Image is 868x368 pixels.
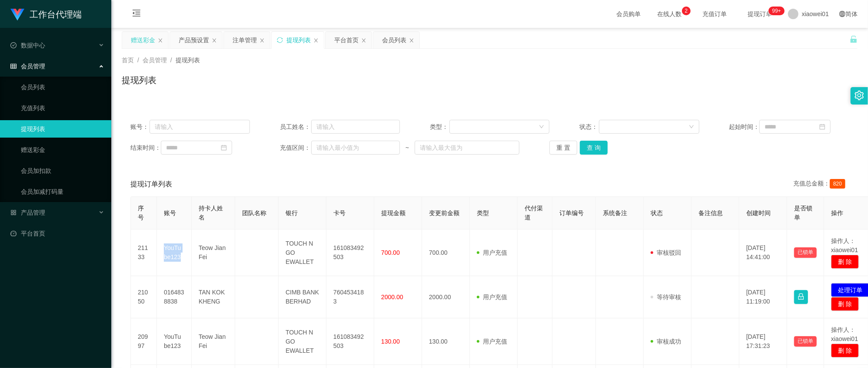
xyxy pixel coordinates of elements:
[143,57,167,64] span: 会员管理
[333,209,346,216] span: 卡号
[381,249,400,256] span: 700.00
[422,276,470,318] td: 2000.00
[21,78,104,96] a: 会员列表
[744,11,777,17] span: 提现订单
[21,162,104,179] a: 会员加扣款
[793,179,849,189] div: 充值总金额：
[311,120,400,134] input: 请输入
[326,276,374,318] td: 7604534183
[277,37,283,43] i: 图标: sync
[122,0,151,28] i: 图标: menu-fold
[839,11,845,17] i: 图标: global
[580,141,608,155] button: 查 询
[382,32,406,48] div: 会员列表
[10,209,17,216] i: 图标: appstore-o
[176,57,200,64] span: 提现列表
[199,205,223,221] span: 持卡人姓名
[651,294,681,300] span: 等待审核
[242,209,266,216] span: 团队名称
[179,32,209,48] div: 产品预设置
[422,230,470,276] td: 700.00
[10,10,82,17] a: 工作台代理端
[430,122,449,132] span: 类型：
[164,209,176,216] span: 账号
[192,318,235,365] td: Teow Jian Fei
[130,179,172,189] span: 提现订单列表
[651,338,681,345] span: 审核成功
[794,336,817,347] button: 已锁单
[794,205,812,221] span: 是否锁单
[739,318,787,365] td: [DATE] 17:31:23
[477,338,507,345] span: 用户充值
[192,276,235,318] td: TAN KOK KHENG
[192,230,235,276] td: Teow Jian Fei
[311,141,400,155] input: 请输入最小值为
[131,276,157,318] td: 21050
[746,209,771,216] span: 创建时间
[279,276,326,318] td: CIMB BANK BERHAD
[326,230,374,276] td: 161083492503
[477,249,507,256] span: 用户充值
[819,124,825,130] i: 图标: calendar
[651,249,681,256] span: 审核驳回
[21,141,104,159] a: 赠送彩金
[855,91,864,100] i: 图标: setting
[831,344,859,358] button: 删 除
[477,209,489,216] span: 类型
[477,294,507,300] span: 用户充值
[381,338,400,345] span: 130.00
[409,38,414,43] i: 图标: close
[10,42,45,49] span: 数据中心
[131,32,155,48] div: 赠送彩金
[10,209,45,216] span: 产品管理
[21,183,104,200] a: 会员加减打码量
[794,290,808,304] button: 图标: lock
[286,32,311,48] div: 提现列表
[233,32,257,48] div: 注单管理
[326,318,374,365] td: 161083492503
[279,230,326,276] td: TOUCH N GO EWALLET
[525,205,543,221] span: 代付渠道
[651,209,663,216] span: 状态
[313,38,319,43] i: 图标: close
[794,247,817,258] button: 已锁单
[729,122,759,132] span: 起始时间：
[689,124,694,130] i: 图标: down
[279,318,326,365] td: TOUCH N GO EWALLET
[559,209,584,216] span: 订单编号
[157,318,192,365] td: YouTube123
[682,7,691,15] sup: 2
[739,230,787,276] td: [DATE] 14:41:00
[653,11,686,17] span: 在线人数
[10,63,17,69] i: 图标: table
[10,63,45,70] span: 会员管理
[158,38,163,43] i: 图标: close
[280,143,311,152] span: 充值区间：
[381,209,406,216] span: 提现金额
[361,38,366,43] i: 图标: close
[831,209,843,216] span: 操作
[831,297,859,311] button: 删 除
[429,209,459,216] span: 变更前金额
[122,74,156,87] h1: 提现列表
[10,9,24,21] img: logo.9652507e.png
[212,38,217,43] i: 图标: close
[400,143,415,152] span: ~
[30,0,82,28] h1: 工作台代理端
[685,7,688,15] p: 2
[122,57,134,64] span: 首页
[157,276,192,318] td: 0164838838
[138,205,144,221] span: 序号
[698,209,723,216] span: 备注信息
[131,318,157,365] td: 20997
[137,57,139,64] span: /
[170,57,172,64] span: /
[131,230,157,276] td: 21133
[579,122,599,132] span: 状态：
[280,122,311,132] span: 员工姓名：
[850,35,858,43] i: 图标: unlock
[549,141,577,155] button: 重 置
[10,42,17,48] i: 图标: check-circle-o
[21,120,104,138] a: 提现列表
[698,11,732,17] span: 充值订单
